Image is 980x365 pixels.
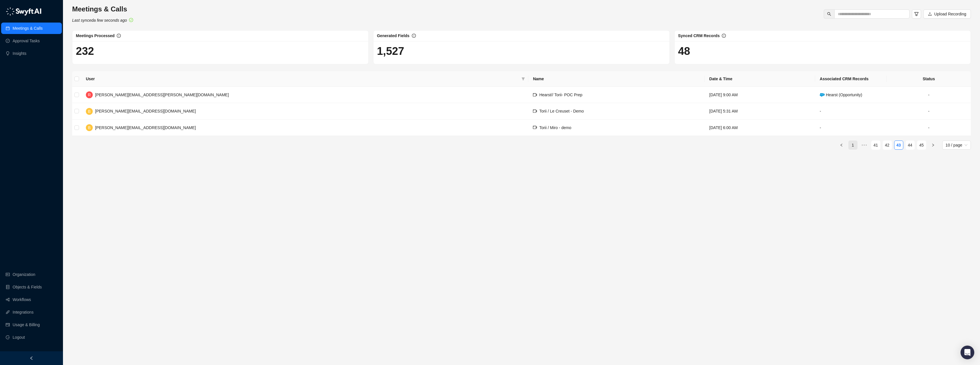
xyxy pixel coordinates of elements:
li: Next Page [928,141,938,150]
li: 41 [871,141,880,150]
a: Integrations [13,306,33,318]
span: B [88,125,90,131]
td: [DATE] 6:00 AM [705,120,815,136]
span: filter [521,77,525,81]
span: video-camera [533,93,537,97]
li: Previous 5 Pages [860,141,869,150]
th: Date & Time [705,71,815,87]
img: logo-05li4sbe.png [6,7,42,16]
button: Upload Recording [923,9,971,19]
span: info-circle [722,34,726,38]
li: 45 [917,141,926,150]
span: Meetings Processed [76,33,114,38]
span: [PERSON_NAME][EMAIL_ADDRESS][PERSON_NAME][DOMAIN_NAME] [95,93,229,97]
a: Meetings & Calls [13,23,43,34]
th: Status [887,71,971,87]
span: Torii / Miro - demo [539,125,571,130]
span: 10 / page [946,141,967,149]
a: 42 [883,141,892,149]
li: 42 [883,141,892,150]
span: Logout [13,332,25,343]
a: Insights [13,48,26,59]
span: filter [914,12,919,16]
span: left [840,143,843,147]
li: 44 [906,141,915,150]
span: [PERSON_NAME][EMAIL_ADDRESS][DOMAIN_NAME] [95,125,196,130]
h3: Meetings & Calls [72,5,133,14]
span: R [88,92,91,98]
a: 44 [906,141,914,149]
span: Generated Fields [377,33,410,38]
span: info-circle [117,34,121,38]
div: Page Size [942,141,971,150]
th: Name [528,71,705,87]
td: - [815,103,887,119]
span: video-camera [533,109,537,113]
td: - [887,120,971,136]
a: Objects & Fields [13,281,42,293]
button: left [837,141,846,150]
span: check-circle [129,18,133,22]
span: Hearst (Opportunity) [820,93,862,97]
span: filter [520,75,526,83]
span: ••• [860,141,869,150]
a: 43 [894,141,903,149]
td: [DATE] 5:31 AM [705,103,815,119]
a: 45 [917,141,926,149]
h1: 48 [678,45,967,58]
a: Approval Tasks [13,35,40,47]
span: upload [928,12,932,16]
h1: 1,527 [377,45,666,58]
th: Associated CRM Records [815,71,887,87]
button: right [928,141,938,150]
span: video-camera [533,125,537,129]
span: Torii / Le Creuset - Demo [539,109,584,113]
span: User [86,76,519,82]
a: 41 [872,141,880,149]
a: 1 [849,141,857,149]
li: Previous Page [837,141,846,150]
span: Upload Recording [934,11,966,17]
td: - [887,87,971,103]
li: 1 [848,141,857,150]
i: Last synced a few seconds ago [72,18,127,23]
td: - [887,103,971,119]
span: search [827,12,831,16]
td: [DATE] 9:00 AM [705,87,815,103]
span: Hearst// Torii- POC Prep [539,93,582,97]
span: right [931,143,935,147]
span: [PERSON_NAME][EMAIL_ADDRESS][DOMAIN_NAME] [95,109,196,113]
span: left [29,356,33,360]
li: 43 [894,141,903,150]
a: Workflows [13,294,31,305]
span: Synced CRM Records [678,33,720,38]
span: info-circle [412,34,416,38]
div: Open Intercom Messenger [961,346,974,359]
a: Organization [13,269,35,280]
span: logout [6,335,10,339]
span: B [88,108,90,115]
a: Usage & Billing [13,319,40,330]
h1: 232 [76,45,365,58]
td: - [815,120,887,136]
